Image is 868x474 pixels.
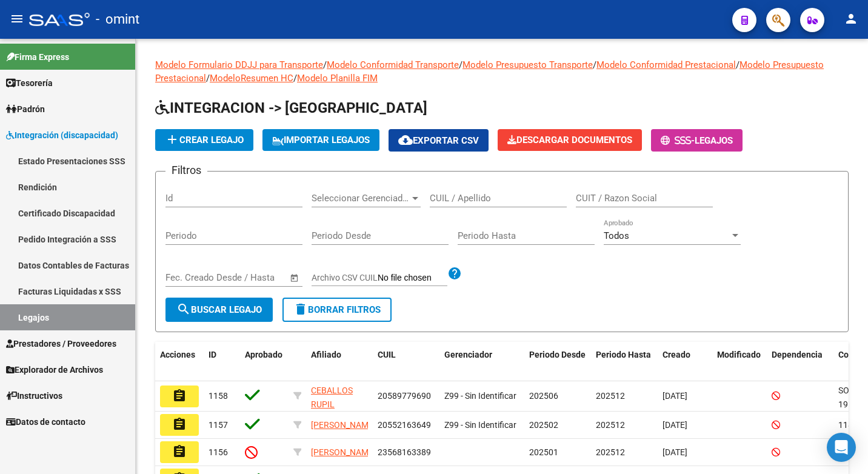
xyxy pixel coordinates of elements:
[444,350,492,359] span: Gerenciador
[293,304,381,315] span: Borrar Filtros
[165,298,273,322] button: Buscar Legajo
[262,129,379,151] button: IMPORTAR LEGAJOS
[498,129,642,151] button: Descargar Documentos
[389,129,489,152] button: Exportar CSV
[10,12,24,26] mat-icon: menu
[663,350,690,359] span: Creado
[6,50,69,64] span: Firma Express
[529,420,558,430] span: 202502
[165,135,244,145] span: Crear Legajo
[767,342,833,382] datatable-header-cell: Dependencia
[378,391,431,401] span: 20589779690
[172,417,187,432] mat-icon: assignment
[596,447,625,457] span: 202512
[661,135,695,146] span: -
[604,230,629,241] span: Todos
[311,386,376,423] span: CEBALLOS RUPIL [PERSON_NAME]
[172,444,187,459] mat-icon: assignment
[717,350,761,359] span: Modificado
[439,342,524,382] datatable-header-cell: Gerenciador
[6,389,62,402] span: Instructivos
[462,59,593,70] a: Modelo Presupuesto Transporte
[378,447,431,457] span: 23568163389
[209,447,228,457] span: 1156
[444,391,516,401] span: Z99 - Sin Identificar
[209,420,228,430] span: 1157
[216,272,275,283] input: End date
[6,415,85,429] span: Datos de contacto
[596,59,736,70] a: Modelo Conformidad Prestacional
[288,271,302,285] button: Open calendar
[165,272,205,283] input: Start date
[447,266,462,281] mat-icon: help
[293,302,308,316] mat-icon: delete
[155,59,323,70] a: Modelo Formulario DDJJ para Transporte
[398,135,479,146] span: Exportar CSV
[245,350,282,359] span: Aprobado
[378,273,447,284] input: Archivo CSV CUIL
[663,420,687,430] span: [DATE]
[272,135,370,145] span: IMPORTAR LEGAJOS
[596,420,625,430] span: 202512
[312,273,378,282] span: Archivo CSV CUIL
[529,447,558,457] span: 202501
[695,135,733,146] span: Legajos
[172,389,187,403] mat-icon: assignment
[306,342,373,382] datatable-header-cell: Afiliado
[378,420,431,430] span: 20552163649
[204,342,240,382] datatable-header-cell: ID
[155,129,253,151] button: Crear Legajo
[444,420,516,430] span: Z99 - Sin Identificar
[165,162,207,179] h3: Filtros
[209,391,228,401] span: 1158
[651,129,743,152] button: -Legajos
[6,363,103,376] span: Explorador de Archivos
[596,350,651,359] span: Periodo Hasta
[827,433,856,462] div: Open Intercom Messenger
[311,350,341,359] span: Afiliado
[311,420,376,430] span: [PERSON_NAME]
[378,350,396,359] span: CUIL
[297,73,378,84] a: Modelo Planilla FIM
[160,350,195,359] span: Acciones
[155,99,427,116] span: INTEGRACION -> [GEOGRAPHIC_DATA]
[844,12,858,26] mat-icon: person
[373,342,439,382] datatable-header-cell: CUIL
[591,342,658,382] datatable-header-cell: Periodo Hasta
[176,304,262,315] span: Buscar Legajo
[96,6,139,33] span: - omint
[6,102,45,116] span: Padrón
[6,76,53,90] span: Tesorería
[155,342,204,382] datatable-header-cell: Acciones
[240,342,289,382] datatable-header-cell: Aprobado
[398,133,413,147] mat-icon: cloud_download
[712,342,767,382] datatable-header-cell: Modificado
[176,302,191,316] mat-icon: search
[658,342,712,382] datatable-header-cell: Creado
[529,350,586,359] span: Periodo Desde
[165,132,179,147] mat-icon: add
[663,391,687,401] span: [DATE]
[312,193,410,204] span: Seleccionar Gerenciador
[529,391,558,401] span: 202506
[210,73,293,84] a: ModeloResumen HC
[663,447,687,457] span: [DATE]
[282,298,392,322] button: Borrar Filtros
[6,337,116,350] span: Prestadores / Proveedores
[772,350,823,359] span: Dependencia
[524,342,591,382] datatable-header-cell: Periodo Desde
[6,129,118,142] span: Integración (discapacidad)
[327,59,459,70] a: Modelo Conformidad Transporte
[209,350,216,359] span: ID
[507,135,632,145] span: Descargar Documentos
[596,391,625,401] span: 202512
[311,447,376,457] span: [PERSON_NAME]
